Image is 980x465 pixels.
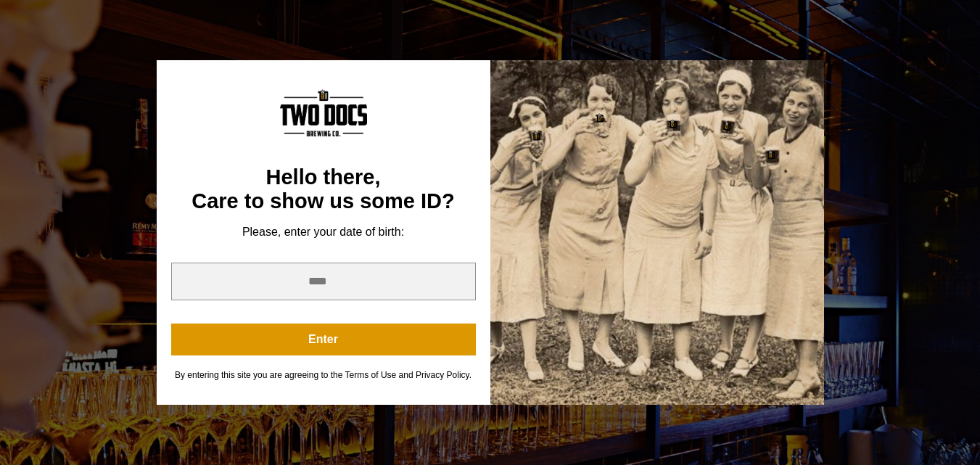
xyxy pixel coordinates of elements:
[171,370,476,381] div: By entering this site you are agreeing to the Terms of Use and Privacy Policy.
[171,165,476,214] div: Hello there, Care to show us some ID?
[171,263,476,300] input: year
[171,225,476,239] div: Please, enter your date of birth:
[171,324,476,355] button: Enter
[280,89,367,136] img: Content Logo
